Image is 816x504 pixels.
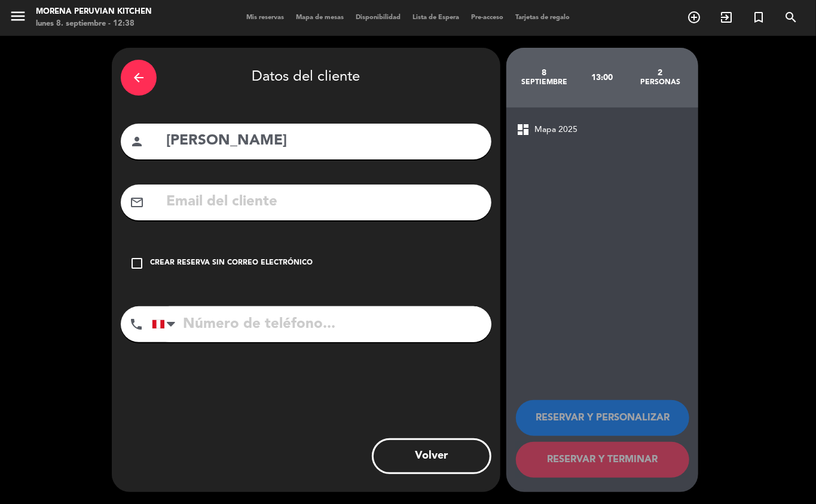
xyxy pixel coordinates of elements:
i: add_circle_outline [687,10,701,24]
i: search [784,10,798,24]
button: menu [9,7,27,29]
span: dashboard [516,122,530,137]
i: arrow_back [132,70,146,85]
div: 13:00 [573,57,631,99]
div: septiembre [515,78,573,87]
i: person [130,134,144,149]
i: mail_outline [130,195,144,210]
i: check_box_outline_blank [130,256,144,271]
i: turned_in_not [751,10,766,24]
button: Volver [372,438,491,474]
div: personas [631,78,689,87]
span: Mapa de mesas [290,14,350,21]
button: RESERVAR Y PERSONALIZAR [516,400,689,436]
div: lunes 8. septiembre - 12:38 [36,18,152,30]
span: Mapa 2025 [534,123,577,137]
div: 2 [631,68,689,78]
i: menu [9,7,27,25]
i: exit_to_app [719,10,734,24]
input: Email del cliente [165,190,482,214]
span: Pre-acceso [465,14,509,21]
span: Mis reservas [240,14,290,21]
span: Lista de Espera [407,14,465,21]
div: 8 [515,68,573,78]
input: Número de teléfono... [152,306,491,342]
i: phone [129,317,143,331]
span: Tarjetas de regalo [509,14,576,21]
div: Datos del cliente [121,57,491,99]
span: Disponibilidad [350,14,407,21]
div: Peru (Perú): +51 [152,307,180,342]
div: Morena Peruvian Kitchen [36,6,152,18]
input: Nombre del cliente [165,129,482,153]
div: Crear reserva sin correo electrónico [150,257,313,269]
button: RESERVAR Y TERMINAR [516,442,689,478]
